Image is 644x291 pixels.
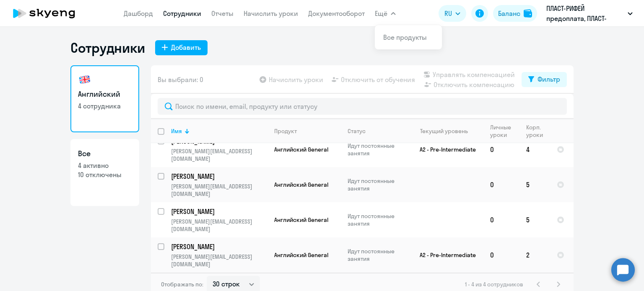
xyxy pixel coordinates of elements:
button: Фильтр [522,72,567,87]
button: Добавить [155,40,208,55]
a: Все продукты [383,33,427,41]
div: Имя [171,127,182,135]
p: [PERSON_NAME][EMAIL_ADDRESS][DOMAIN_NAME] [171,183,267,198]
a: Дашборд [124,9,153,18]
div: Текущий уровень [420,127,468,135]
p: 10 отключены [78,170,132,179]
span: Английский General [274,146,328,153]
p: [PERSON_NAME][EMAIL_ADDRESS][DOMAIN_NAME] [171,147,267,162]
img: balance [524,9,532,18]
p: [PERSON_NAME] [171,242,266,251]
td: 2 [519,237,550,273]
p: ПЛАСТ-РИФЕЙ предоплата, ПЛАСТ-РИФЕЙ, ООО [546,3,624,23]
div: Имя [171,127,267,135]
button: ПЛАСТ-РИФЕЙ предоплата, ПЛАСТ-РИФЕЙ, ООО [542,3,637,23]
p: 4 активно [78,161,132,170]
span: Английский General [274,216,328,224]
a: [PERSON_NAME] [171,172,267,181]
span: Вы выбрали: 0 [158,75,203,85]
button: RU [439,5,466,22]
div: Продукт [274,127,340,135]
div: Продукт [274,127,297,135]
td: 0 [483,167,519,202]
a: Английский4 сотрудника [70,65,139,132]
p: Идут постоянные занятия [348,177,405,192]
a: [PERSON_NAME] [171,242,267,251]
div: Статус [348,127,405,135]
td: 5 [519,167,550,202]
a: Все4 активно10 отключены [70,139,139,206]
td: A2 - Pre-Intermediate [405,132,483,167]
p: [PERSON_NAME] [171,172,266,181]
div: Фильтр [538,74,560,84]
td: 0 [483,237,519,273]
span: Английский General [274,251,328,259]
td: 0 [483,132,519,167]
h3: Все [78,148,132,159]
p: Идут постоянные занятия [348,212,405,227]
h3: Английский [78,89,132,100]
span: RU [444,8,452,18]
div: Добавить [171,42,201,52]
span: 1 - 4 из 4 сотрудников [465,281,523,288]
input: Поиск по имени, email, продукту или статусу [158,98,567,115]
span: Ещё [375,8,387,18]
td: 4 [519,132,550,167]
h1: Сотрудники [70,39,145,56]
p: [PERSON_NAME] [171,207,266,216]
p: Идут постоянные занятия [348,247,405,263]
div: Корп. уроки [526,124,550,139]
td: A2 - Pre-Intermediate [405,237,483,273]
p: [PERSON_NAME][EMAIL_ADDRESS][DOMAIN_NAME] [171,218,267,233]
img: english [78,73,91,86]
span: Отображать по: [161,281,203,288]
a: Сотрудники [163,9,201,18]
div: Личные уроки [490,124,512,139]
a: [PERSON_NAME] [171,207,267,216]
div: Статус [348,127,366,135]
td: 5 [519,202,550,237]
a: Документооборот [308,9,365,18]
div: Личные уроки [490,124,519,139]
p: 4 сотрудника [78,101,132,111]
a: Отчеты [211,9,234,18]
p: Идут постоянные занятия [348,142,405,157]
button: Ещё [375,5,396,22]
td: 0 [483,202,519,237]
div: Баланс [498,8,520,18]
p: [PERSON_NAME][EMAIL_ADDRESS][DOMAIN_NAME] [171,253,267,268]
button: Балансbalance [493,5,537,22]
span: Английский General [274,181,328,188]
a: Начислить уроки [244,9,298,18]
div: Корп. уроки [526,124,543,139]
div: Текущий уровень [412,127,483,135]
